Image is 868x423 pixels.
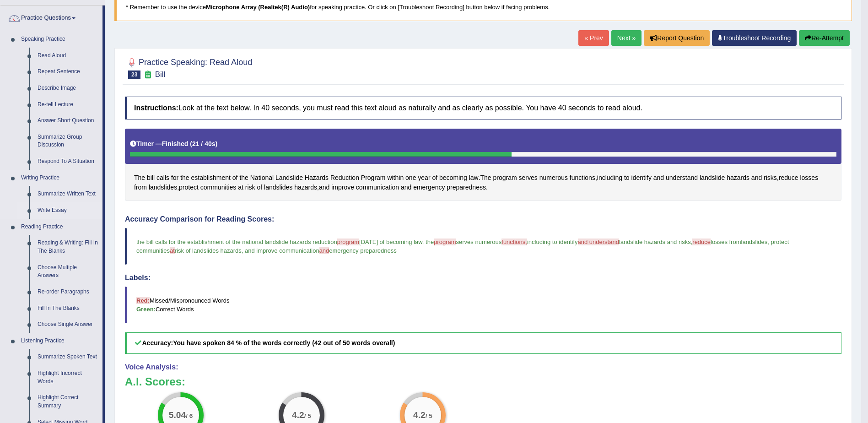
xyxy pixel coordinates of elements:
span: Click to see word definition [653,173,664,183]
span: Click to see word definition [666,173,698,183]
span: Click to see word definition [413,183,445,192]
b: ) [216,140,218,147]
a: Reading Practice [17,219,102,235]
span: Click to see word definition [264,183,292,192]
a: Respond To A Situation [33,153,102,170]
span: , [242,247,243,254]
span: Click to see word definition [294,183,317,192]
span: Click to see word definition [149,183,177,192]
b: Instructions: [134,104,178,112]
span: Click to see word definition [387,173,404,183]
span: and [319,247,329,254]
a: Writing Practice [17,170,102,186]
small: / 6 [186,413,193,420]
span: Click to see word definition [156,173,169,183]
span: Click to see word definition [147,173,155,183]
span: Click to see word definition [305,173,329,183]
span: Click to see word definition [800,173,818,183]
span: including to identify [527,239,578,245]
b: Finished [162,140,189,147]
h5: Timer — [130,141,217,147]
span: Click to see word definition [439,173,467,183]
big: 5.04 [169,410,186,420]
span: Click to see word definition [232,173,238,183]
h4: Accuracy Comparison for Reading Scores: [125,215,841,223]
h2: Practice Speaking: Read Aloud [125,56,252,79]
span: Click to see word definition [191,173,231,183]
span: Click to see word definition [238,183,243,192]
b: 21 / 40s [192,140,216,147]
a: Read Aloud [33,48,102,64]
span: at [170,247,175,254]
span: the bill calls for the establishment of the national landslide hazards reduction [136,239,337,245]
span: Click to see word definition [200,183,237,192]
span: reduce [692,239,711,245]
a: Re-tell Lecture [33,97,102,113]
b: Green: [136,306,156,313]
small: Exam occurring question [143,70,152,79]
a: Troubleshoot Recording [712,30,797,46]
span: program [434,239,456,245]
span: landslide hazards and risks, [619,239,692,245]
a: Speaking Practice [17,31,102,48]
span: Click to see word definition [180,173,189,183]
small: Bill [155,70,166,79]
span: Click to see word definition [751,173,762,183]
span: Click to see word definition [597,173,622,183]
a: Re-order Paragraphs [33,284,102,300]
a: Fill In The Blanks [33,300,102,317]
span: emergency preparedness [329,247,396,254]
span: and improve communication [245,247,319,254]
big: 4.2 [292,410,305,420]
span: Click to see word definition [250,173,274,183]
a: Practice Questions [0,5,102,28]
b: Microphone Array (Realtek(R) Audio) [206,4,310,11]
span: Click to see word definition [447,183,486,192]
span: [DATE] of becoming law. the [359,239,434,245]
a: Write Essay [33,202,102,219]
span: Click to see word definition [727,173,749,183]
span: Click to see word definition [570,173,595,183]
blockquote: Missed/Mispronounced Words Correct Words [125,287,841,323]
span: program [337,239,359,245]
a: Summarize Written Text [33,186,102,202]
div: . , , , , . [125,129,841,201]
a: Answer Short Question [33,113,102,129]
span: risk of landslides hazards [175,247,242,254]
a: Reading & Writing: Fill In The Blanks [33,235,102,259]
a: Next » [611,30,642,46]
a: Repeat Sentence [33,64,102,80]
button: Report Question [644,30,710,46]
span: 23 [128,70,140,79]
span: Click to see word definition [171,173,178,183]
button: Re-Attempt [799,30,850,46]
span: Click to see word definition [418,173,430,183]
span: Click to see word definition [519,173,538,183]
a: Listening Practice [17,333,102,349]
span: Click to see word definition [480,173,491,183]
a: Summarize Spoken Text [33,349,102,365]
span: Click to see word definition [239,173,248,183]
span: Click to see word definition [356,183,399,192]
a: Choose Single Answer [33,316,102,333]
span: Click to see word definition [539,173,568,183]
a: Choose Multiple Answers [33,260,102,284]
span: Click to see word definition [245,183,255,192]
span: Click to see word definition [405,173,416,183]
span: Click to see word definition [134,173,145,183]
a: Describe Image [33,80,102,97]
span: Click to see word definition [361,173,386,183]
span: losses from [711,239,741,245]
span: Click to see word definition [700,173,725,183]
span: Click to see word definition [330,173,359,183]
span: Click to see word definition [275,173,303,183]
span: Click to see word definition [401,183,411,192]
h5: Accuracy: [125,332,841,354]
a: Highlight Correct Summary [33,390,102,414]
b: A.I. Scores: [125,375,185,388]
b: Red: [136,297,150,304]
a: Highlight Incorrect Words [33,365,102,390]
span: Click to see word definition [779,173,798,183]
big: 4.2 [413,410,426,420]
span: Click to see word definition [631,173,652,183]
